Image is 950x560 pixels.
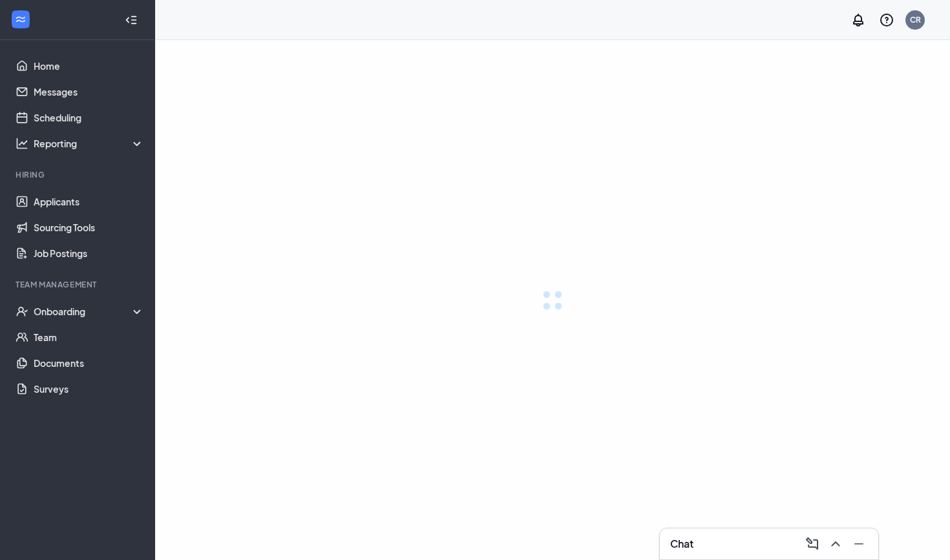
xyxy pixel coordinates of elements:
svg: Notifications [850,12,866,28]
svg: Analysis [16,137,28,150]
svg: WorkstreamLogo [14,13,27,26]
svg: UserCheck [16,305,28,318]
div: Reporting [34,137,145,150]
h3: Chat [670,537,693,551]
div: Hiring [16,169,142,180]
a: Surveys [34,376,144,402]
a: Messages [34,79,144,105]
svg: Collapse [125,14,138,26]
a: Sourcing Tools [34,214,144,240]
a: Job Postings [34,240,144,266]
svg: ChevronUp [828,536,843,552]
svg: QuestionInfo [879,12,894,28]
a: Home [34,53,144,79]
svg: ComposeMessage [805,536,820,552]
button: Minimize [847,534,868,554]
div: Onboarding [34,305,145,318]
a: Scheduling [34,105,144,130]
button: ComposeMessage [801,534,821,554]
svg: Minimize [851,536,867,552]
a: Team [34,324,144,350]
button: ChevronUp [824,534,845,554]
a: Documents [34,350,144,376]
div: Team Management [16,279,142,290]
div: CR [910,14,921,25]
a: Applicants [34,189,144,214]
